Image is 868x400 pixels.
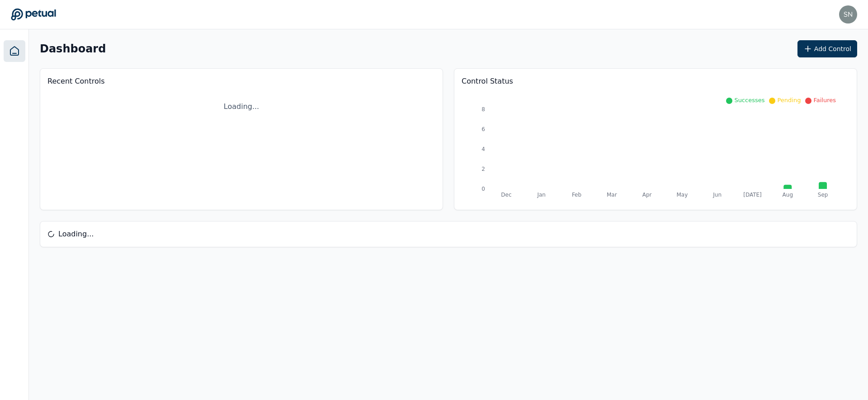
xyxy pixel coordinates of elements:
[4,40,25,62] a: Dashboard
[462,76,849,87] p: Control Status
[47,76,435,87] h3: Recent Controls
[572,192,581,198] tspan: Feb
[777,97,801,104] span: Pending
[40,42,106,55] h2: Dashboard
[797,40,857,57] button: Add Control
[47,94,435,119] div: Loading...
[481,166,485,172] tspan: 2
[712,192,722,198] tspan: Jun
[607,192,617,198] tspan: Mar
[818,192,828,198] tspan: Sep
[537,192,546,198] tspan: Jan
[481,106,485,113] tspan: 8
[481,146,485,152] tspan: 4
[40,221,857,247] div: Loading...
[481,186,485,192] tspan: 0
[839,5,857,24] img: snir@petual.ai
[783,192,793,198] tspan: Aug
[813,97,836,104] span: Failures
[676,192,688,198] tspan: May
[734,97,764,104] span: Successes
[743,192,762,198] tspan: [DATE]
[11,8,56,21] a: Go to Dashboard
[642,192,652,198] tspan: Apr
[501,192,511,198] tspan: Dec
[481,126,485,132] tspan: 6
